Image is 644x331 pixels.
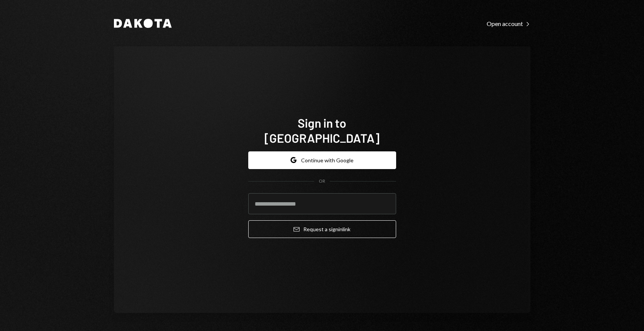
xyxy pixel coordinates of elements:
button: Request a signinlink [248,220,396,238]
a: Open account [487,19,530,27]
h1: Sign in to [GEOGRAPHIC_DATA] [248,115,396,145]
button: Continue with Google [248,151,396,169]
div: OR [319,178,325,185]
